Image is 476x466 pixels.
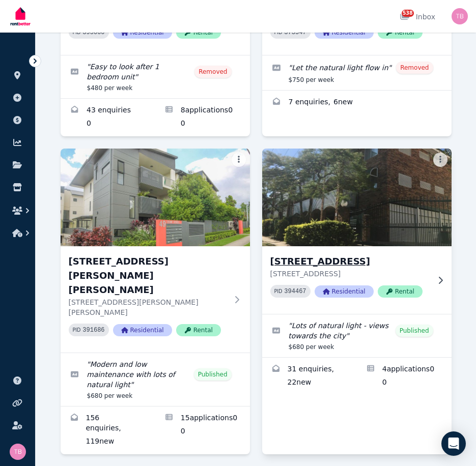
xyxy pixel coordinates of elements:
a: Enquiries for 13/49 Crump St, Holland Park West [61,406,155,454]
a: Applications for 10/24 Welsby St, New Farm [155,99,250,136]
span: Residential [113,324,172,336]
a: Edit listing: Easy to look after 1 bedroom unit [61,55,250,98]
code: 394467 [284,288,306,295]
code: 395000 [82,29,104,36]
button: More options [433,153,447,167]
img: Tracy Barrett [452,8,468,24]
small: PID [73,327,81,333]
div: Inbox [400,12,435,22]
a: Edit listing: Lots of natural light - views towards the city [262,314,452,357]
small: PID [274,288,283,294]
span: Residential [315,285,374,298]
a: Enquiries for 10/24 Welsby St, New Farm [61,99,155,136]
code: 391686 [82,327,104,334]
span: Rental [176,324,221,336]
button: More options [232,153,246,167]
p: [STREET_ADDRESS] [270,269,429,279]
p: [STREET_ADDRESS][PERSON_NAME][PERSON_NAME] [69,297,228,317]
img: 20 Lamington St, New Farm [257,146,456,249]
div: Open Intercom Messenger [441,431,466,456]
span: Rental [378,285,423,298]
a: Edit listing: Modern and low maintenance with lots of natural light [61,353,250,406]
a: Edit listing: Let the natural light flow in [262,55,452,90]
a: Enquiries for 20 Lamington St, New Farm [262,358,357,395]
code: 373547 [284,29,306,36]
a: Applications for 20 Lamington St, New Farm [357,358,452,395]
img: Tracy Barrett [10,444,26,460]
a: Applications for 13/49 Crump St, Holland Park West [155,406,250,454]
a: Enquiries for 11/16 Lamington St, New Farm [262,91,452,115]
span: 538 [402,10,414,17]
h3: [STREET_ADDRESS] [270,254,429,269]
a: 20 Lamington St, New Farm[STREET_ADDRESS][STREET_ADDRESS]PID 394467ResidentialRental [262,149,452,314]
h3: [STREET_ADDRESS][PERSON_NAME][PERSON_NAME] [69,254,228,297]
a: 13/49 Crump St, Holland Park West[STREET_ADDRESS][PERSON_NAME][PERSON_NAME][STREET_ADDRESS][PERSO... [61,149,250,353]
img: RentBetter [8,4,33,29]
img: 13/49 Crump St, Holland Park West [61,149,250,246]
